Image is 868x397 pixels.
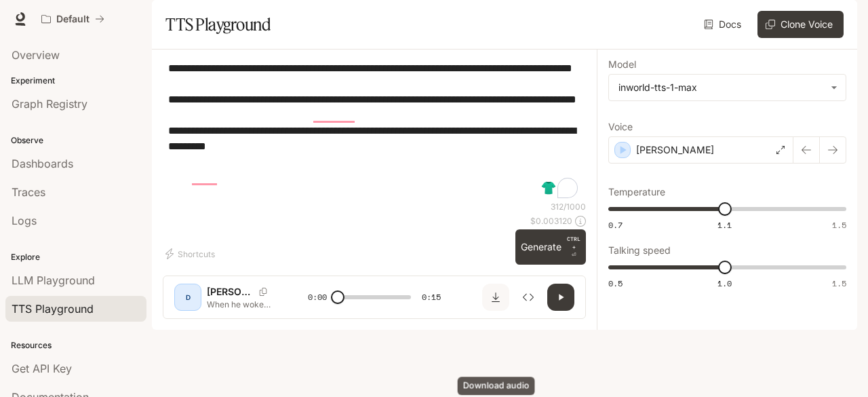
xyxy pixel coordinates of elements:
p: [PERSON_NAME] [636,143,714,157]
button: Clone Voice [757,11,844,38]
p: Default [56,14,90,25]
button: Shortcuts [163,243,220,265]
span: 1.5 [832,219,846,231]
p: Voice [608,122,633,132]
p: CTRL + [567,235,580,251]
h1: TTS Playground [165,11,271,38]
p: Temperature [608,187,665,197]
div: inworld-tts-1-max [618,81,824,94]
textarea: To enrich screen reader interactions, please activate Accessibility in Grammarly extension settings [168,60,580,201]
p: [PERSON_NAME] [207,285,254,299]
div: Download audio [458,377,535,395]
button: Inspect [515,284,542,311]
span: 0:15 [422,290,441,304]
a: Docs [701,11,747,38]
span: 1.0 [717,278,732,289]
span: 1.5 [832,278,846,289]
button: All workspaces [35,5,111,33]
p: Model [608,60,636,69]
div: D [177,286,199,308]
span: 0:00 [308,290,327,304]
p: Talking speed [608,246,671,255]
p: ⏎ [567,235,580,259]
button: Copy Voice ID [254,288,273,296]
div: inworld-tts-1-max [609,75,846,100]
p: When he woke up the next morning, [PERSON_NAME] and [PERSON_NAME] were gone, as were his keys, wa... [207,299,275,310]
span: 0.7 [608,219,623,231]
button: Download audio [482,284,509,311]
span: 1.1 [717,219,732,231]
span: 0.5 [608,278,623,289]
button: GenerateCTRL +⏎ [515,229,586,265]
